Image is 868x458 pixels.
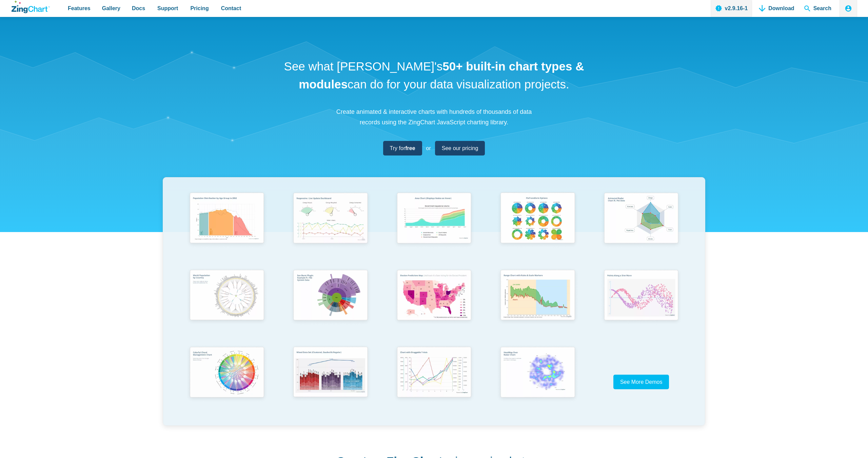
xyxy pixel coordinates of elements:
[279,343,382,420] a: Mixed Data Set (Clustered, Stacked, and Regular)
[393,343,475,403] img: Chart with Draggable Y-Axis
[486,267,590,343] a: Range Chart with Rultes & Scale Markers
[289,343,372,402] img: Mixed Data Set (Clustered, Stacked, and Regular)
[332,107,536,127] p: Create animated & interactive charts with hundreds of thousands of data records using the ZingCha...
[157,4,178,13] span: Support
[486,343,590,420] a: Heatmap Over Radar Chart
[600,267,683,326] img: Points Along a Sine Wave
[221,4,241,13] span: Contact
[486,189,590,266] a: Pie Transform Options
[185,267,268,326] img: World Population by Country
[390,144,415,153] span: Try for
[382,189,486,266] a: Area Chart (Displays Nodes on Hover)
[190,4,209,13] span: Pricing
[175,189,279,266] a: Population Distribution by Age Group in 2052
[281,58,587,93] h1: See what [PERSON_NAME]'s can do for your data visualization projects.
[299,60,584,91] strong: 50+ built-in chart types & modules
[279,267,382,343] a: Sun Burst Plugin Example ft. File System Data
[279,189,382,266] a: Responsive Live Update Dashboard
[175,343,279,420] a: Colorful Chord Management Chart
[589,267,693,343] a: Points Along a Sine Wave
[383,141,422,155] a: Try forfree
[132,4,145,13] span: Docs
[496,189,579,248] img: Pie Transform Options
[613,375,669,389] a: See More Demos
[68,4,91,13] span: Features
[426,144,431,153] span: or
[185,343,268,403] img: Colorful Chord Management Chart
[405,145,415,151] strong: free
[496,267,579,326] img: Range Chart with Rultes & Scale Markers
[289,267,372,326] img: Sun Burst Plugin Example ft. File System Data
[185,189,268,248] img: Population Distribution by Age Group in 2052
[620,379,663,385] span: See More Demos
[393,189,475,248] img: Area Chart (Displays Nodes on Hover)
[435,141,485,155] a: See our pricing
[442,144,478,153] span: See our pricing
[175,267,279,343] a: World Population by Country
[12,1,50,13] a: ZingChart Logo. Click to return to the homepage
[382,343,486,420] a: Chart with Draggable Y-Axis
[496,343,579,403] img: Heatmap Over Radar Chart
[393,267,475,326] img: Election Predictions Map
[289,189,372,248] img: Responsive Live Update Dashboard
[382,267,486,343] a: Election Predictions Map
[589,189,693,266] a: Animated Radar Chart ft. Pet Data
[102,4,120,13] span: Gallery
[600,189,683,248] img: Animated Radar Chart ft. Pet Data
